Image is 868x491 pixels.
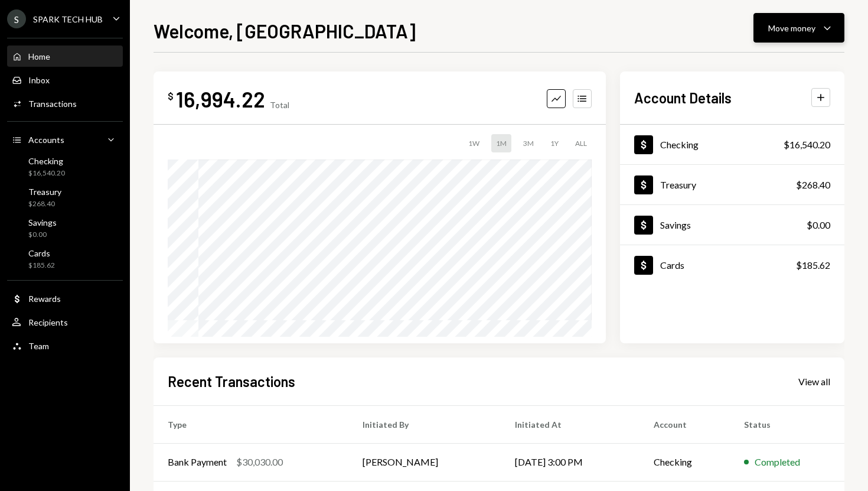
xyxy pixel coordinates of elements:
[28,217,57,227] div: Savings
[154,19,416,43] h1: Welcome, [GEOGRAPHIC_DATA]
[730,405,844,443] th: Status
[7,9,26,28] div: S
[28,187,61,197] div: Treasury
[28,51,50,61] div: Home
[236,455,283,469] div: $30,030.00
[464,134,484,152] div: 1W
[620,205,844,245] a: Savings$0.00
[7,335,123,356] a: Team
[7,183,123,212] a: Treasury$268.40
[348,405,501,443] th: Initiated By
[168,455,227,469] div: Bank Payment
[518,134,539,152] div: 3M
[768,22,815,34] div: Move money
[660,259,684,271] div: Cards
[28,261,55,271] div: $185.62
[570,134,592,152] div: ALL
[784,138,830,152] div: $16,540.20
[753,13,844,43] button: Move money
[7,45,123,67] a: Home
[28,199,61,209] div: $268.40
[270,100,289,110] div: Total
[620,125,844,164] a: Checking$16,540.20
[7,245,123,273] a: Cards$185.62
[28,294,61,304] div: Rewards
[7,152,123,181] a: Checking$16,540.20
[7,214,123,242] a: Savings$0.00
[28,99,77,109] div: Transactions
[28,135,64,145] div: Accounts
[28,317,68,327] div: Recipients
[639,405,730,443] th: Account
[634,88,732,108] h2: Account Details
[28,341,49,351] div: Team
[660,219,691,230] div: Savings
[660,179,696,190] div: Treasury
[28,156,65,166] div: Checking
[620,245,844,285] a: Cards$185.62
[501,405,639,443] th: Initiated At
[28,230,57,240] div: $0.00
[7,311,123,333] a: Recipients
[7,69,123,90] a: Inbox
[348,443,501,481] td: [PERSON_NAME]
[798,376,830,388] div: View all
[798,375,830,388] a: View all
[807,218,830,232] div: $0.00
[546,134,563,152] div: 1Y
[796,178,830,192] div: $268.40
[7,288,123,309] a: Rewards
[501,443,639,481] td: [DATE] 3:00 PM
[7,93,123,114] a: Transactions
[168,372,295,391] h2: Recent Transactions
[28,168,65,178] div: $16,540.20
[491,134,511,152] div: 1M
[639,443,730,481] td: Checking
[660,139,699,150] div: Checking
[168,90,174,102] div: $
[176,86,265,112] div: 16,994.22
[33,14,103,24] div: SPARK TECH HUB
[796,258,830,272] div: $185.62
[755,455,800,469] div: Completed
[7,129,123,150] a: Accounts
[28,75,50,85] div: Inbox
[620,165,844,204] a: Treasury$268.40
[28,248,55,258] div: Cards
[154,405,348,443] th: Type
